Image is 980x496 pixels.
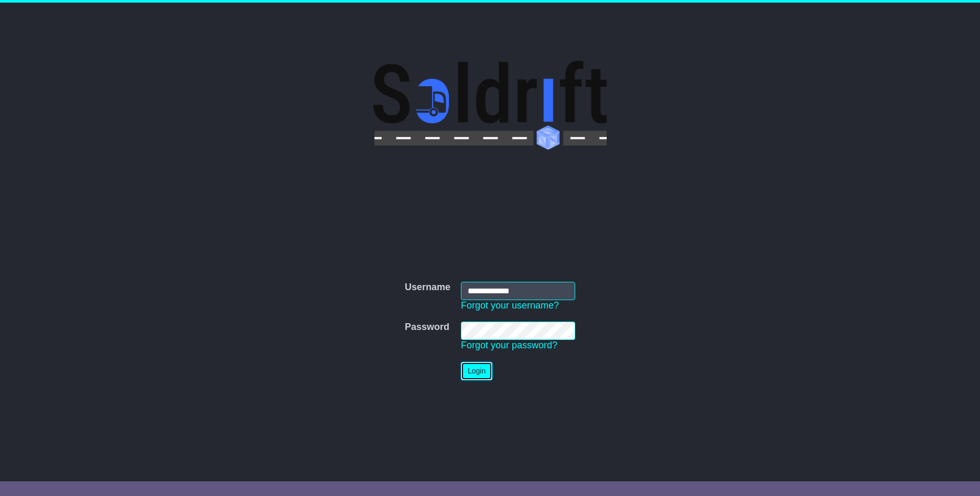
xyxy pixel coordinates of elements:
[461,362,492,380] button: Login
[405,282,450,293] label: Username
[461,300,559,311] a: Forgot your username?
[405,322,449,333] label: Password
[373,61,607,150] img: Soldrift Pty Ltd
[461,340,557,350] a: Forgot your password?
